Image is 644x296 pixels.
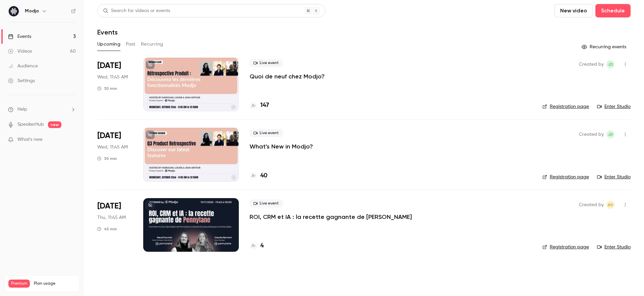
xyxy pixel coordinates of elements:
span: Jean-Arthur Dujoncquoy [606,130,614,138]
span: AV [608,201,613,209]
div: Videos [8,48,32,55]
div: Nov 13 Thu, 11:45 AM (Europe/Paris) [97,198,132,252]
span: Plan usage [34,281,75,286]
span: [DATE] [97,60,121,71]
a: Registration page [542,244,589,250]
span: [DATE] [97,201,121,212]
span: Jean-Arthur Dujoncquoy [606,60,614,68]
span: Wed, 11:45 AM [97,144,128,151]
span: Live event [250,59,283,67]
h6: Modjo [25,8,39,14]
h4: 4 [260,241,264,250]
button: Past [126,39,136,50]
a: Enter Studio [597,244,631,250]
h4: 40 [260,171,267,180]
a: 40 [250,171,267,180]
a: Registration page [542,174,589,180]
div: Settings [8,77,35,84]
span: Created by [579,201,604,209]
a: SpeakerHub [17,121,44,128]
li: help-dropdown-opener [8,106,76,113]
span: [DATE] [97,130,121,141]
div: 30 min [97,156,117,161]
a: 4 [250,241,264,250]
button: New video [554,4,593,17]
a: ROI, CRM et IA : la recette gagnante de [PERSON_NAME] [250,213,412,221]
div: Search for videos or events [103,7,170,14]
div: Audience [8,63,38,69]
div: Oct 15 Wed, 11:45 AM (Europe/Paris) [97,58,132,111]
a: What's New in Modjo? [250,142,313,151]
span: new [48,121,61,128]
span: Premium [8,280,30,288]
span: What's new [17,136,43,143]
h4: 147 [260,101,269,110]
span: Live event [250,129,283,137]
span: JD [608,130,613,138]
span: Help [17,106,27,113]
button: Upcoming [97,39,120,50]
div: Oct 22 Wed, 11:45 AM (Europe/Paris) [97,128,132,181]
span: Wed, 11:45 AM [97,74,128,80]
a: Registration page [542,103,589,110]
button: Schedule [595,4,631,17]
button: Recurring events [579,42,631,52]
h1: Events [97,28,118,36]
a: Quoi de neuf chez Modjo? [250,72,325,80]
div: 30 min [97,86,117,91]
a: Enter Studio [597,103,631,110]
span: Aurélie Voisin [606,201,614,209]
span: Live event [250,199,283,208]
span: JD [608,60,613,68]
div: Events [8,33,31,40]
a: 147 [250,101,269,110]
span: Thu, 11:45 AM [97,214,126,221]
a: Enter Studio [597,174,631,180]
span: Created by [579,130,604,138]
span: Created by [579,60,604,68]
div: 45 min [97,226,117,232]
img: Modjo [8,6,19,16]
button: Recurring [141,39,163,50]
